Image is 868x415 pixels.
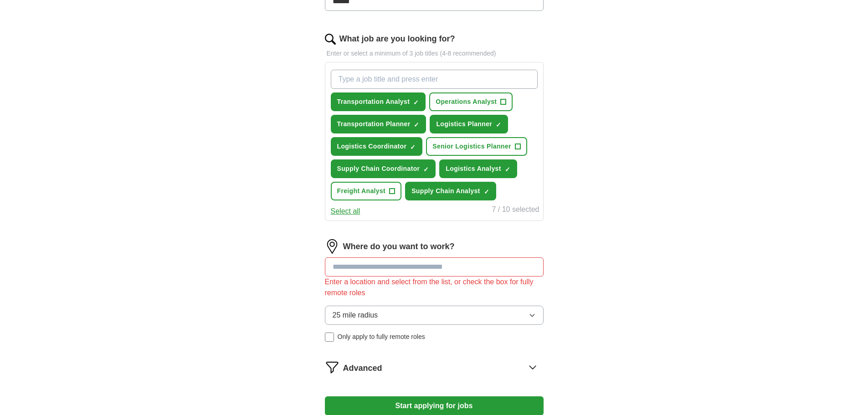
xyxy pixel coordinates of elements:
[337,142,407,151] span: Logistics Coordinator
[325,34,336,45] img: search.png
[337,97,410,107] span: Transportation Analyst
[331,115,426,133] button: Transportation Planner✓
[343,241,455,253] label: Where do you want to work?
[432,142,511,151] span: Senior Logistics Planner
[405,182,496,200] button: Supply Chain Analyst✓
[411,186,480,196] span: Supply Chain Analyst
[430,115,508,133] button: Logistics Planner✓
[343,362,382,374] span: Advanced
[446,164,501,174] span: Logistics Analyst
[325,333,334,342] input: Only apply to fully remote roles
[496,121,501,128] span: ✓
[414,121,419,128] span: ✓
[429,92,513,111] button: Operations Analyst
[325,49,544,58] p: Enter or select a minimum of 3 job titles (4-8 recommended)
[426,137,527,156] button: Senior Logistics Planner
[331,182,402,200] button: Freight Analyst
[436,97,497,107] span: Operations Analyst
[339,33,455,45] label: What job are you looking for?
[325,306,544,325] button: 25 mile radius
[331,159,436,178] button: Supply Chain Coordinator✓
[337,164,420,174] span: Supply Chain Coordinator
[325,360,339,374] img: filter
[337,186,386,196] span: Freight Analyst
[505,166,510,173] span: ✓
[439,159,517,178] button: Logistics Analyst✓
[337,119,411,129] span: Transportation Planner
[484,188,489,195] span: ✓
[413,99,419,106] span: ✓
[436,119,492,129] span: Logistics Planner
[338,332,425,342] span: Only apply to fully remote roles
[331,92,426,111] button: Transportation Analyst✓
[325,277,544,298] div: Enter a location and select from the list, or check the box for fully remote roles
[333,310,378,321] span: 25 mile radius
[325,239,339,254] img: location.png
[331,137,423,156] button: Logistics Coordinator✓
[410,143,416,151] span: ✓
[423,166,429,173] span: ✓
[492,204,539,217] div: 7 / 10 selected
[331,70,538,89] input: Type a job title and press enter
[331,206,360,217] button: Select all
